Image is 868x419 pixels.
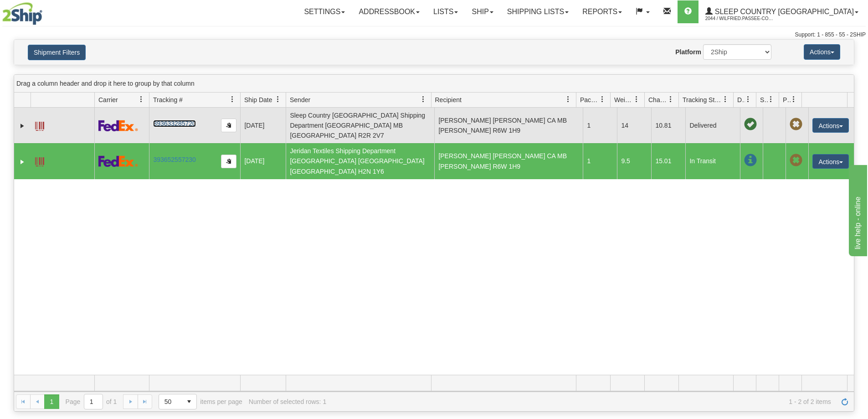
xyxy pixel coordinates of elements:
[629,92,644,107] a: Weight filter column settings
[44,394,59,409] span: Page 1
[580,95,599,104] span: Packages
[18,121,27,130] a: Expand
[614,95,633,104] span: Weight
[221,155,236,168] button: Copy to clipboard
[847,163,867,256] iframe: chat widget
[14,75,854,93] div: grid grouping header
[617,143,651,179] td: 9.5
[783,95,791,104] span: Pickup Status
[270,92,286,107] a: Ship Date filter column settings
[153,156,195,163] a: 393652557230
[663,92,678,107] a: Charge filter column settings
[244,95,272,104] span: Ship Date
[7,5,84,16] div: live help - online
[675,47,701,57] label: Platform
[2,31,866,39] div: Support: 1 - 855 - 55 - 2SHIP
[465,0,500,23] a: Ship
[240,108,286,143] td: [DATE]
[290,95,310,104] span: Sender
[159,394,197,409] span: Page sizes drop down
[617,108,651,143] td: 14
[286,108,434,143] td: Sleep Country [GEOGRAPHIC_DATA] Shipping Department [GEOGRAPHIC_DATA] MB [GEOGRAPHIC_DATA] R2R 2V7
[595,92,610,107] a: Packages filter column settings
[182,394,196,409] span: select
[786,92,801,107] a: Pickup Status filter column settings
[352,0,426,23] a: Addressbook
[685,108,740,143] td: Delivered
[812,118,849,133] button: Actions
[18,157,27,166] a: Expand
[790,118,802,131] span: Pickup Not Assigned
[249,398,326,405] div: Number of selected rows: 1
[240,143,286,179] td: [DATE]
[837,394,852,409] a: Refresh
[28,45,86,60] button: Shipment Filters
[434,108,583,143] td: [PERSON_NAME] [PERSON_NAME] CA MB [PERSON_NAME] R6W 1H9
[225,92,240,107] a: Tracking # filter column settings
[685,143,740,179] td: In Transit
[651,143,685,179] td: 15.01
[426,0,465,23] a: Lists
[500,0,575,23] a: Shipping lists
[2,2,42,25] img: logo2044.jpg
[98,155,138,167] img: 2 - FedEx Express®
[648,95,668,104] span: Charge
[744,154,757,167] span: In Transit
[153,120,195,127] a: 393633285720
[737,95,745,104] span: Delivery Status
[560,92,576,107] a: Recipient filter column settings
[98,120,138,131] img: 2 - FedEx Express®
[84,394,103,409] input: Page 1
[66,394,117,409] span: Page of 1
[35,118,44,132] a: Label
[583,143,617,179] td: 1
[134,92,149,107] a: Carrier filter column settings
[760,95,768,104] span: Shipment Issues
[98,95,118,104] span: Carrier
[435,95,462,104] span: Recipient
[297,0,352,23] a: Settings
[221,119,236,132] button: Copy to clipboard
[651,108,685,143] td: 10.81
[164,397,176,406] span: 50
[333,398,831,405] span: 1 - 2 of 2 items
[416,92,431,107] a: Sender filter column settings
[812,154,849,169] button: Actions
[583,108,617,143] td: 1
[705,14,774,23] span: 2044 / Wilfried.Passee-Coutrin
[699,0,865,23] a: Sleep Country [GEOGRAPHIC_DATA] 2044 / Wilfried.Passee-Coutrin
[159,394,242,409] span: items per page
[153,95,183,104] span: Tracking #
[575,0,629,23] a: Reports
[286,143,434,179] td: Jeridan Textiles Shipping Department [GEOGRAPHIC_DATA] [GEOGRAPHIC_DATA] [GEOGRAPHIC_DATA] H2N 1Y6
[790,154,802,167] span: Pickup Not Assigned
[763,92,779,107] a: Shipment Issues filter column settings
[740,92,756,107] a: Delivery Status filter column settings
[804,44,840,60] button: Actions
[35,153,44,168] a: Label
[744,118,757,131] span: On time
[713,8,854,16] span: Sleep Country [GEOGRAPHIC_DATA]
[434,143,583,179] td: [PERSON_NAME] [PERSON_NAME] CA MB [PERSON_NAME] R6W 1H9
[683,95,722,104] span: Tracking Status
[718,92,733,107] a: Tracking Status filter column settings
